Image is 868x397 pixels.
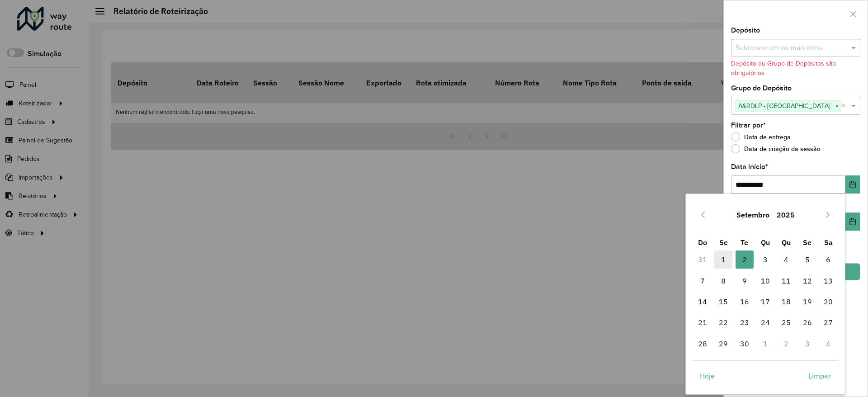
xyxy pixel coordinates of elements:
td: 2 [776,333,797,354]
span: 2 [736,250,754,269]
td: 18 [776,291,797,312]
label: Data de entrega [731,132,791,142]
label: Data início [731,161,768,172]
td: 12 [797,270,818,291]
td: 14 [692,291,713,312]
td: 6 [818,249,839,270]
span: 15 [714,293,732,311]
td: 4 [818,333,839,354]
label: Filtrar por [731,120,766,131]
button: Choose Year [773,204,798,226]
td: 3 [797,333,818,354]
span: Qu [761,238,770,247]
td: 15 [713,291,734,312]
td: 27 [818,312,839,333]
span: 4 [777,250,795,269]
td: 10 [755,270,776,291]
td: 31 [692,249,713,270]
td: 1 [713,249,734,270]
span: 14 [693,293,712,311]
span: × [833,101,841,112]
td: 2 [734,249,755,270]
span: Se [803,238,811,247]
span: 18 [777,293,795,311]
span: Sa [824,238,833,247]
td: 29 [713,333,734,354]
td: 11 [776,270,797,291]
td: 22 [713,312,734,333]
span: 23 [736,313,754,331]
span: Do [698,238,707,247]
td: 8 [713,270,734,291]
span: 17 [756,293,774,311]
span: 22 [714,313,732,331]
span: Hoje [700,370,715,381]
span: Clear all [841,100,849,111]
td: 7 [692,270,713,291]
td: 4 [776,249,797,270]
span: 9 [736,272,754,290]
label: Depósito [731,25,760,36]
span: 30 [736,335,754,353]
label: Data de criação da sessão [731,144,821,153]
td: 25 [776,312,797,333]
span: A&RDLP - [GEOGRAPHIC_DATA] [736,100,833,111]
td: 28 [692,333,713,354]
td: 23 [734,312,755,333]
span: 26 [798,313,816,331]
span: Te [741,238,748,247]
span: Qu [782,238,791,247]
span: 12 [798,272,816,290]
span: Se [719,238,728,247]
button: Previous Month [696,208,710,222]
span: 1 [714,250,732,269]
span: 3 [756,250,774,269]
span: 13 [819,272,837,290]
formly-validation-message: Depósito ou Grupo de Depósitos são obrigatórios [731,60,836,76]
td: 16 [734,291,755,312]
td: 5 [797,249,818,270]
span: 29 [714,335,732,353]
td: 24 [755,312,776,333]
button: Next Month [821,208,835,222]
span: 24 [756,313,774,331]
td: 17 [755,291,776,312]
span: 5 [798,250,816,269]
span: Limpar [808,370,831,381]
span: 21 [693,313,712,331]
td: 20 [818,291,839,312]
td: 13 [818,270,839,291]
button: Choose Month [733,204,773,226]
td: 19 [797,291,818,312]
button: Choose Date [845,175,860,194]
div: Choose Date [685,194,845,394]
span: 11 [777,272,795,290]
label: Grupo de Depósito [731,83,792,94]
td: 1 [755,333,776,354]
button: Limpar [801,367,839,385]
button: Hoje [692,367,722,385]
td: 30 [734,333,755,354]
span: 6 [819,250,837,269]
span: 16 [736,293,754,311]
span: 7 [693,272,712,290]
span: 8 [714,272,732,290]
span: 19 [798,293,816,311]
span: 28 [693,335,712,353]
span: 25 [777,313,795,331]
td: 21 [692,312,713,333]
span: 10 [756,272,774,290]
td: 3 [755,249,776,270]
button: Choose Date [845,213,860,231]
td: 26 [797,312,818,333]
td: 9 [734,270,755,291]
span: 20 [819,293,837,311]
span: 27 [819,313,837,331]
